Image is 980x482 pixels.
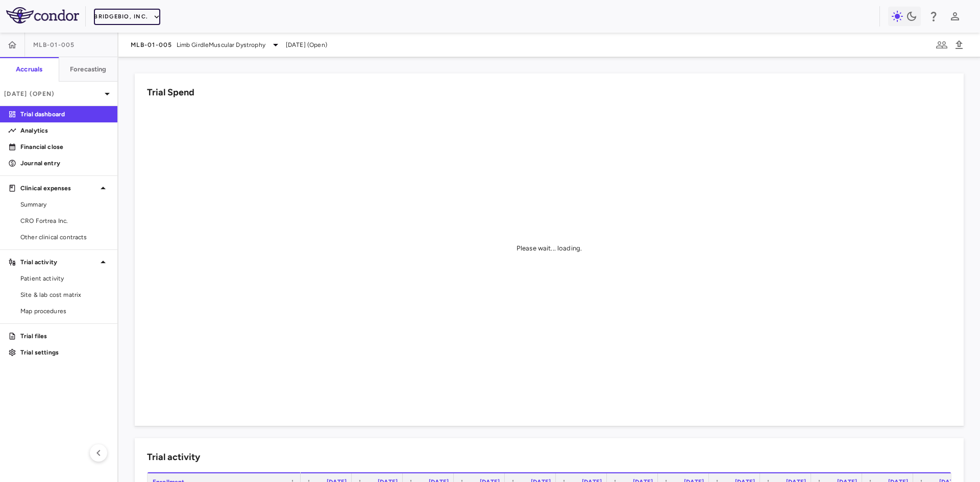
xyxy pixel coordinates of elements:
span: Patient activity [20,274,109,283]
p: [DATE] (Open) [4,89,101,98]
span: CRO Fortrea Inc. [20,216,109,225]
span: Site & lab cost matrix [20,290,109,299]
span: Limb GirdleMuscular Dystrophy [177,40,265,49]
p: Analytics [20,126,109,135]
p: Trial files [20,332,109,341]
img: logo-full-SnFGN8VE.png [6,7,79,23]
p: Clinical expenses [20,184,97,193]
p: Trial dashboard [20,110,109,119]
p: Trial settings [20,348,109,357]
span: Map procedures [20,307,109,316]
div: Please wait... loading. [517,244,582,253]
span: MLB-01-005 [131,41,173,49]
span: Other clinical contracts [20,233,109,242]
p: Journal entry [20,159,109,168]
span: MLB-01-005 [33,41,75,49]
h6: Trial Spend [147,86,194,99]
p: Trial activity [20,258,97,267]
h6: Forecasting [70,65,107,74]
h6: Trial activity [147,450,200,464]
h6: Accruals [16,65,42,74]
span: Summary [20,200,109,209]
button: BridgeBio, Inc. [94,9,160,25]
p: Financial close [20,142,109,151]
span: [DATE] (Open) [286,40,327,49]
